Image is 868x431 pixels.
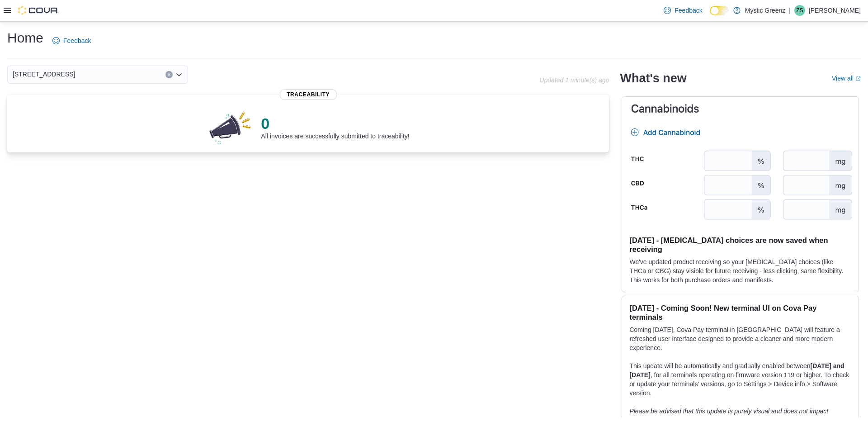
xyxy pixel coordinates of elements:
span: Dark Mode [710,15,710,16]
div: Zoey Shull [794,5,805,16]
span: Feedback [63,36,91,45]
span: ZS [796,5,803,16]
h1: Home [7,29,43,47]
img: 0 [207,109,254,145]
svg: External link [855,76,861,81]
span: Traceability [279,89,337,100]
button: Open list of options [175,71,183,78]
p: Coming [DATE], Cova Pay terminal in [GEOGRAPHIC_DATA] will feature a refreshed user interface des... [629,325,851,352]
p: Mystic Greenz [745,5,785,16]
button: Clear input [165,71,173,78]
a: Feedback [660,1,706,19]
span: [STREET_ADDRESS] [13,69,75,80]
em: Please be advised that this update is purely visual and does not impact payment functionality. [629,407,828,424]
h2: What's new [620,71,686,85]
p: 0 [261,114,409,133]
span: Feedback [675,6,702,15]
p: We've updated product receiving so your [MEDICAL_DATA] choices (like THCa or CBG) stay visible fo... [629,257,851,284]
h3: [DATE] - Coming Soon! New terminal UI on Cova Pay terminals [629,303,851,322]
p: This update will be automatically and gradually enabled between , for all terminals operating on ... [629,361,851,398]
img: Cova [18,6,59,15]
input: Dark Mode [710,6,729,15]
a: View allExternal link [832,75,861,82]
h3: [DATE] - [MEDICAL_DATA] choices are now saved when receiving [629,236,851,254]
p: | [789,5,791,16]
p: [PERSON_NAME] [809,5,861,16]
p: Updated 1 minute(s) ago [539,76,609,84]
div: All invoices are successfully submitted to traceability! [261,114,409,140]
a: Feedback [49,32,94,50]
